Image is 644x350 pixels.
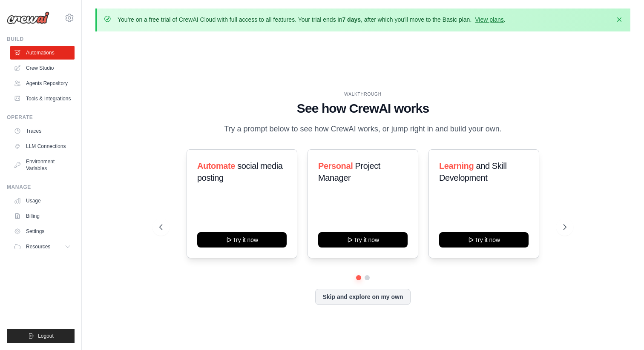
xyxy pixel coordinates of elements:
[10,225,75,238] a: Settings
[10,46,75,60] a: Automations
[439,232,529,248] button: Try it now
[7,36,75,43] div: Build
[159,101,567,116] h1: See how CrewAI works
[10,209,75,223] a: Billing
[220,123,506,135] p: Try a prompt below to see how CrewAI works, or jump right in and build your own.
[7,184,75,191] div: Manage
[197,161,235,171] span: Automate
[38,333,54,339] span: Logout
[197,161,283,182] span: social media posting
[439,161,474,171] span: Learning
[197,232,287,248] button: Try it now
[7,11,49,24] img: Logo
[439,161,506,182] span: and Skill Development
[10,77,75,90] a: Agents Repository
[475,16,503,23] a: View plans
[159,91,567,97] div: WALKTHROUGH
[10,155,75,175] a: Environment Variables
[10,240,75,253] button: Resources
[318,161,353,171] span: Personal
[10,194,75,208] a: Usage
[315,289,410,305] button: Skip and explore on my own
[10,139,75,153] a: LLM Connections
[318,232,408,248] button: Try it now
[10,92,75,105] a: Tools & Integrations
[118,15,506,24] p: You're on a free trial of CrewAI Cloud with full access to all features. Your trial ends in , aft...
[10,124,75,138] a: Traces
[10,61,75,75] a: Crew Studio
[342,16,361,23] strong: 7 days
[26,243,50,250] span: Resources
[318,161,380,182] span: Project Manager
[7,114,75,121] div: Operate
[7,329,75,343] button: Logout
